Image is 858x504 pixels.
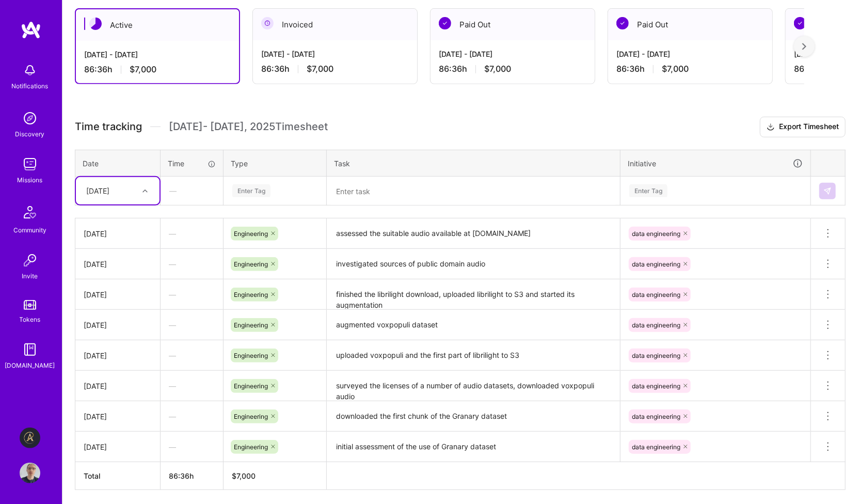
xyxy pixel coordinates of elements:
[161,250,223,278] div: —
[632,413,680,420] span: data engineering
[84,228,152,239] div: [DATE]
[75,120,142,133] span: Time tracking
[15,129,45,139] div: Discovery
[616,49,764,59] div: [DATE] - [DATE]
[234,321,268,329] span: Engineering
[632,291,680,298] span: data engineering
[20,314,41,325] div: Tokens
[84,64,231,75] div: 86:36 h
[20,250,40,271] img: Invite
[328,219,619,248] textarea: assessed the suitable audio available at [DOMAIN_NAME]
[629,183,668,199] div: Enter Tag
[632,260,680,268] span: data engineering
[234,352,268,359] span: Engineering
[168,158,216,169] div: Time
[161,220,223,247] div: —
[616,64,764,74] div: 86:36 h
[224,150,327,177] th: Type
[632,352,680,359] span: data engineering
[328,311,619,339] textarea: augmented voxpopuli dataset
[261,17,274,29] img: Invoiced
[22,271,38,281] div: Invite
[75,150,161,177] th: Date
[328,341,619,370] textarea: uploaded voxpopuli and the first part of librilight to S3
[18,200,42,225] img: Community
[161,462,224,490] th: 86:36h
[84,49,231,60] div: [DATE] - [DATE]
[13,225,46,235] div: Community
[20,463,40,483] img: User Avatar
[632,382,680,390] span: data engineering
[84,259,152,270] div: [DATE]
[632,321,680,329] span: data engineering
[130,64,156,75] span: $7,000
[17,463,43,483] a: User Avatar
[234,260,268,268] span: Engineering
[608,9,772,40] div: Paid Out
[84,289,152,300] div: [DATE]
[89,18,102,30] img: Active
[20,108,40,129] img: discovery
[234,443,268,451] span: Engineering
[632,230,680,238] span: data engineering
[169,120,328,133] span: [DATE] - [DATE] , 2025 Timesheet
[84,350,152,361] div: [DATE]
[234,230,268,238] span: Engineering
[328,402,619,431] textarea: downloaded the first chunk of the Granary dataset
[253,9,417,40] div: Invoiced
[161,342,223,369] div: —
[439,17,451,29] img: Paid Out
[484,64,511,74] span: $7,000
[794,17,806,29] img: Paid Out
[18,175,43,185] div: Missions
[12,81,49,91] div: Notifications
[802,43,806,50] img: right
[628,157,803,169] div: Initiative
[439,64,586,74] div: 86:36 h
[161,311,223,339] div: —
[224,462,327,490] th: $7,000
[161,281,223,308] div: —
[616,17,629,29] img: Paid Out
[327,150,621,177] th: Task
[21,21,41,39] img: logo
[261,49,409,59] div: [DATE] - [DATE]
[20,428,40,448] img: Aldea: Transforming Behavior Change Through AI-Driven Coaching
[234,413,268,420] span: Engineering
[307,64,333,74] span: $7,000
[76,9,239,41] div: Active
[161,403,223,430] div: —
[328,372,619,400] textarea: surveyed the licenses of a number of audio datasets, downloaded voxpopuli audio
[632,443,680,451] span: data engineering
[75,462,161,490] th: Total
[20,60,40,81] img: bell
[20,339,40,360] img: guide book
[261,64,409,74] div: 86:36 h
[24,300,36,310] img: tokens
[234,291,268,298] span: Engineering
[431,9,595,40] div: Paid Out
[5,360,55,371] div: [DOMAIN_NAME]
[161,177,223,204] div: —
[767,122,775,133] i: icon Download
[17,428,43,448] a: Aldea: Transforming Behavior Change Through AI-Driven Coaching
[161,372,223,400] div: —
[84,320,152,330] div: [DATE]
[84,381,152,391] div: [DATE]
[328,250,619,278] textarea: investigated sources of public domain audio
[84,411,152,422] div: [DATE]
[328,280,619,309] textarea: finished the librilight download, uploaded librilight to S3 and started its augmentation
[86,185,109,196] div: [DATE]
[823,187,832,195] img: Submit
[20,154,40,175] img: teamwork
[142,188,148,194] i: icon Chevron
[760,117,846,137] button: Export Timesheet
[439,49,586,59] div: [DATE] - [DATE]
[328,433,619,461] textarea: initial assessment of the use of Granary dataset
[662,64,689,74] span: $7,000
[232,183,271,199] div: Enter Tag
[234,382,268,390] span: Engineering
[161,433,223,461] div: —
[84,442,152,452] div: [DATE]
